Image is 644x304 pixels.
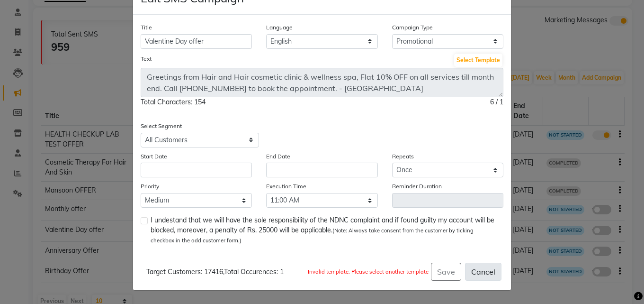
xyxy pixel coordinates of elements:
label: Campaign Type [392,23,433,32]
button: Cancel [465,263,501,281]
div: 6 / 1 [490,97,503,107]
div: Total Characters: 154 [141,97,206,107]
label: Text [141,55,152,63]
input: Enter Title [141,34,252,49]
label: Select Segment [141,122,182,130]
label: End Date [266,152,290,161]
label: Reminder Duration [392,182,442,191]
label: Start Date [141,152,167,161]
div: , [143,267,284,277]
label: Title [141,23,152,32]
label: Priority [141,182,159,191]
span: Target Customers: 17416 [146,267,223,276]
span: Invalid template. Please select another template [308,268,429,275]
label: Execution Time [266,182,306,191]
button: Select Template [454,54,502,67]
label: Repeats [392,152,414,161]
span: Total Occurences: 1 [224,267,284,276]
span: I undestand that we will have the sole responsibility of the NDNC complaint and if found guilty m... [151,215,496,245]
label: Language [266,23,293,32]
